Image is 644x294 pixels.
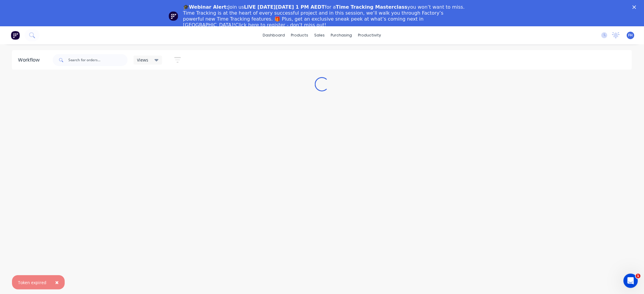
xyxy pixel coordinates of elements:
[636,274,641,278] span: 1
[18,279,46,286] div: Token expired
[137,57,149,63] span: Views
[633,5,639,9] div: Close
[288,31,312,40] div: products
[169,11,178,21] img: Profile image for Team
[328,31,355,40] div: purchasing
[183,4,466,28] div: Join us for a you won’t want to miss. Time Tracking is at the heart of every successful project a...
[55,278,59,287] span: ×
[11,31,20,40] img: Factory
[235,22,326,28] a: Click here to register - don’t miss out!
[244,4,325,10] b: LIVE [DATE][DATE] 1 PM AEDT
[260,31,288,40] a: dashboard
[312,31,328,40] div: sales
[68,54,128,66] input: Search for orders...
[49,275,65,290] button: Close
[355,31,384,40] div: productivity
[18,56,43,64] div: Workflow
[336,4,408,10] b: Time Tracking Masterclass
[628,33,633,38] span: FH
[183,4,228,10] b: 🎓Webinar Alert:
[624,274,638,288] iframe: Intercom live chat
